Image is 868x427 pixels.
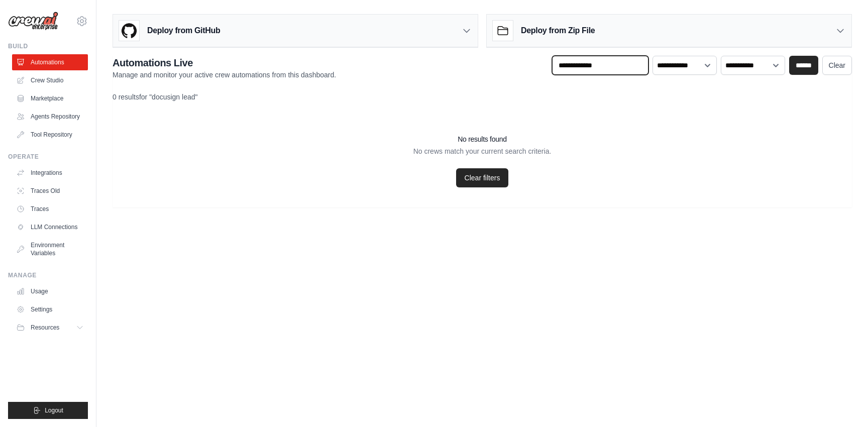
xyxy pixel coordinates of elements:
[113,93,139,101] span: 0 results
[12,109,88,125] a: Agents Repository
[8,402,88,419] button: Logout
[12,283,88,299] a: Usage
[8,271,88,279] div: Manage
[12,301,88,317] a: Settings
[822,56,852,75] a: Clear
[521,25,595,37] h3: Deploy from Zip File
[31,324,59,332] span: Resources
[113,56,336,70] h2: Automations Live
[12,237,88,261] a: Environment Variables
[45,406,63,414] span: Logout
[12,319,88,336] button: Resources
[8,42,88,50] div: Build
[12,54,88,70] a: Automations
[113,92,852,102] div: for "docusign lead"
[12,165,88,181] a: Integrations
[113,146,852,156] p: No crews match your current search criteria.
[113,70,336,80] p: Manage and monitor your active crew automations from this dashboard.
[12,201,88,217] a: Traces
[12,72,88,88] a: Crew Studio
[12,183,88,199] a: Traces Old
[12,219,88,235] a: LLM Connections
[8,12,58,31] img: Logo
[12,90,88,106] a: Marketplace
[456,168,509,187] a: Clear filters
[119,21,139,41] img: GitHub Logo
[147,25,220,37] h3: Deploy from GitHub
[12,127,88,143] a: Tool Repository
[113,134,852,144] h3: No results found
[8,153,88,161] div: Operate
